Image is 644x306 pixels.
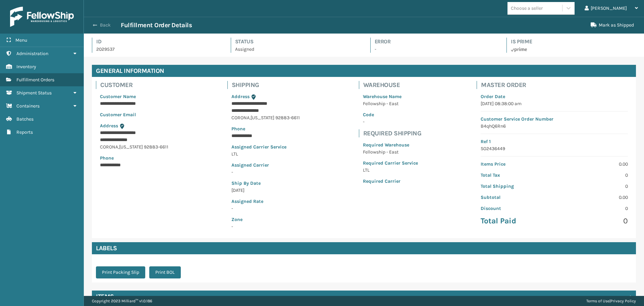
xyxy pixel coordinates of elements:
[558,161,628,168] p: 0.00
[231,198,300,205] p: Assigned Rate
[231,169,300,176] p: -
[481,205,550,212] p: Discount
[231,94,250,99] span: Address
[610,299,636,303] a: Privacy Policy
[375,46,495,53] p: -
[481,183,550,190] p: Total Shipping
[100,123,118,129] span: Address
[363,81,422,89] h4: Warehouse
[96,46,219,53] p: 2029537
[363,100,418,107] p: Fellowship - East
[231,143,300,150] p: Assigned Carrier Service
[96,38,219,46] h4: Id
[16,64,36,70] span: Inventory
[481,116,628,123] p: Customer Service Order Number
[100,144,118,150] span: CORONA
[481,100,628,107] p: [DATE] 08:38:00 am
[275,115,300,121] span: 92883-6611
[558,194,628,201] p: 0.00
[100,155,168,162] p: Phone
[119,144,143,150] span: [US_STATE]
[231,150,300,158] p: LTL
[558,205,628,212] p: 0
[586,299,609,303] a: Terms of Use
[481,172,550,179] p: Total Tax
[231,162,300,169] p: Assigned Carrier
[231,187,300,194] p: [DATE]
[363,129,422,137] h4: Required Shipping
[363,141,418,148] p: Required Warehouse
[481,81,632,89] h4: Master Order
[481,194,550,201] p: Subtotal
[231,115,250,121] span: CORONA
[363,178,418,185] p: Required Carrier
[363,118,418,125] p: -
[232,81,304,89] h4: Shipping
[251,115,274,121] span: [US_STATE]
[586,296,636,306] div: |
[231,180,300,187] p: Ship By Date
[144,144,168,150] span: 92883-6611
[250,115,251,121] span: ,
[235,46,358,53] p: Assigned
[96,266,145,278] button: Print Packing Slip
[481,216,550,226] p: Total Paid
[118,144,119,150] span: ,
[363,160,418,167] p: Required Carrier Service
[558,183,628,190] p: 0
[16,129,33,135] span: Reports
[16,77,54,83] span: Fulfillment Orders
[481,93,628,100] p: Order Date
[100,93,168,100] p: Customer Name
[92,65,636,77] h4: General Information
[96,293,114,301] h4: Items
[100,81,172,89] h4: Customer
[363,148,418,156] p: Fellowship - East
[511,38,636,46] h4: Is Prime
[231,216,300,229] span: -
[10,7,74,27] img: logo
[363,111,418,118] p: Code
[231,205,300,212] p: -
[235,38,358,46] h4: Status
[481,161,550,168] p: Items Price
[363,167,418,174] p: LTL
[481,123,628,130] p: B4qhQ6Rn6
[591,23,597,27] i: Mark as Shipped
[16,90,52,96] span: Shipment Status
[481,145,628,152] p: SO2436449
[231,216,300,223] p: Zone
[16,103,40,109] span: Containers
[92,242,636,254] h4: Labels
[16,116,34,122] span: Batches
[121,21,192,29] h3: Fulfillment Order Details
[149,266,181,278] button: Print BOL
[16,51,48,56] span: Administration
[231,125,300,132] p: Phone
[363,93,418,100] p: Warehouse Name
[558,216,628,226] p: 0
[15,37,27,43] span: Menu
[558,172,628,179] p: 0
[375,38,495,46] h4: Error
[100,111,168,118] p: Customer Email
[90,22,121,28] button: Back
[587,18,638,32] button: Mark as Shipped
[92,296,152,306] p: Copyright 2023 Milliard™ v 1.0.186
[511,5,543,12] div: Choose a seller
[481,138,628,145] p: Ref 1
